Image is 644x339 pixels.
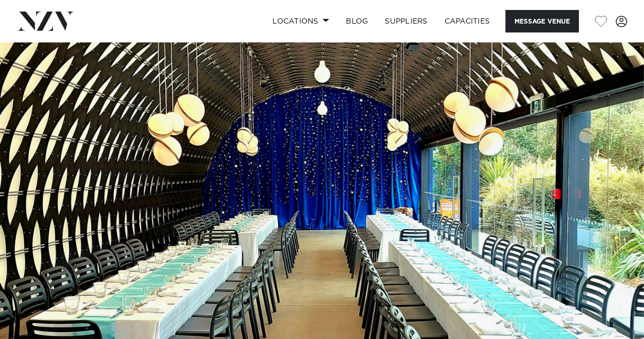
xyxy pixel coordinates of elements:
a: SUPPLIERS [376,10,436,32]
button: Message Venue [505,10,579,32]
a: BLOG [337,10,376,32]
a: Capacities [436,10,499,32]
a: Locations [264,10,337,32]
img: nzv-logo.png [17,12,74,30]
